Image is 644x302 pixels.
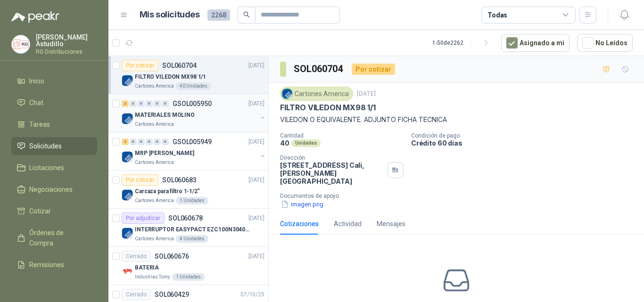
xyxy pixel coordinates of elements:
[280,132,404,139] p: Cantidad
[122,113,133,124] img: Company Logo
[162,139,169,145] div: 0
[135,197,174,204] p: Cartones America
[155,253,189,260] p: SOL060676
[135,273,170,281] p: Industrias Tomy
[280,114,633,125] p: VILEDON O EQUIVALENTE. ADJUNTO FICHA TECNICA
[108,247,268,285] a: CerradoSOL060676[DATE] Company LogoBATERIAIndustrias Tomy1 Unidades
[411,132,640,139] p: Condición de pago
[138,100,145,107] div: 0
[176,235,208,243] div: 4 Unidades
[122,251,151,262] div: Cerrado
[29,141,62,151] span: Solicitudes
[176,82,211,90] div: 40 Unidades
[36,49,97,55] p: RG Distribuciones
[248,252,264,261] p: [DATE]
[146,100,153,107] div: 0
[11,72,97,90] a: Inicio
[29,184,73,195] span: Negociaciones
[135,187,200,196] p: Carcaza para filtro 1-1/2"
[29,76,44,86] span: Inicio
[248,176,264,185] p: [DATE]
[352,64,395,75] div: Por cotizar
[291,139,321,147] div: Unidades
[140,8,200,22] h1: Mis solicitudes
[577,34,633,52] button: No Leídos
[29,163,64,173] span: Licitaciones
[248,214,264,223] p: [DATE]
[11,224,97,252] a: Órdenes de Compra
[122,189,133,201] img: Company Logo
[11,11,59,23] img: Logo peakr
[240,290,264,299] p: 07/10/25
[108,56,268,94] a: Por cotizarSOL060704[DATE] Company LogoFILTRO VILEDON MX98 1/1Cartones America40 Unidades
[122,212,165,224] div: Por adjudicar
[108,171,268,209] a: Por cotizarSOL060683[DATE] Company LogoCarcaza para filtro 1-1/2"Cartones America1 Unidades
[122,139,129,145] div: 2
[411,139,640,147] p: Crédito 60 días
[280,139,289,147] p: 40
[135,149,194,158] p: MRP [PERSON_NAME]
[162,177,197,183] p: SOL060683
[280,103,376,113] p: FILTRO VILEDON MX98 1/1
[138,139,145,145] div: 0
[248,99,264,108] p: [DATE]
[162,100,169,107] div: 0
[280,199,324,209] button: imagen.png
[11,137,97,155] a: Solicitudes
[135,225,252,234] p: INTERRUPTOR EASYPACT EZC100N3040C 40AMP 25K SCHNEIDER
[29,206,51,216] span: Cotizar
[162,62,197,69] p: SOL060704
[154,100,161,107] div: 0
[280,161,384,185] p: [STREET_ADDRESS] Cali , [PERSON_NAME][GEOGRAPHIC_DATA]
[135,82,174,90] p: Cartones America
[172,273,205,281] div: 1 Unidades
[130,139,137,145] div: 0
[487,10,507,20] div: Todas
[11,202,97,220] a: Cotizar
[29,119,50,130] span: Tareas
[146,139,153,145] div: 0
[173,139,212,145] p: GSOL005949
[282,89,292,99] img: Company Logo
[122,136,266,166] a: 2 0 0 0 0 0 GSOL005949[DATE] Company LogoMRP [PERSON_NAME]Cartones America
[168,215,203,221] p: SOL060678
[135,111,195,120] p: MATERIALES MOLINO
[36,34,97,47] p: [PERSON_NAME] Astudillo
[135,159,174,166] p: Cartones America
[176,197,208,204] div: 1 Unidades
[294,62,344,76] h3: SOL060704
[11,278,97,295] a: Configuración
[135,121,174,128] p: Cartones America
[122,100,129,107] div: 2
[29,98,43,108] span: Chat
[377,219,405,229] div: Mensajes
[501,34,570,52] button: Asignado a mi
[11,256,97,274] a: Remisiones
[122,174,158,186] div: Por cotizar
[11,115,97,133] a: Tareas
[173,100,212,107] p: GSOL005950
[122,266,133,277] img: Company Logo
[108,209,268,247] a: Por adjudicarSOL060678[DATE] Company LogoINTERRUPTOR EASYPACT EZC100N3040C 40AMP 25K SCHNEIDERCar...
[122,75,133,86] img: Company Logo
[122,98,266,128] a: 2 0 0 0 0 0 GSOL005950[DATE] Company LogoMATERIALES MOLINOCartones America
[280,87,353,101] div: Cartones America
[280,155,384,161] p: Dirección
[207,9,230,21] span: 2268
[29,260,64,270] span: Remisiones
[122,228,133,239] img: Company Logo
[29,228,88,248] span: Órdenes de Compra
[11,94,97,112] a: Chat
[130,100,137,107] div: 0
[11,159,97,177] a: Licitaciones
[280,193,640,199] p: Documentos de apoyo
[154,139,161,145] div: 0
[135,263,159,272] p: BATERIA
[357,90,376,98] p: [DATE]
[243,11,250,18] span: search
[122,60,158,71] div: Por cotizar
[432,35,494,50] div: 1 - 50 de 2262
[135,73,206,82] p: FILTRO VILEDON MX98 1/1
[135,235,174,243] p: Cartones America
[334,219,362,229] div: Actividad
